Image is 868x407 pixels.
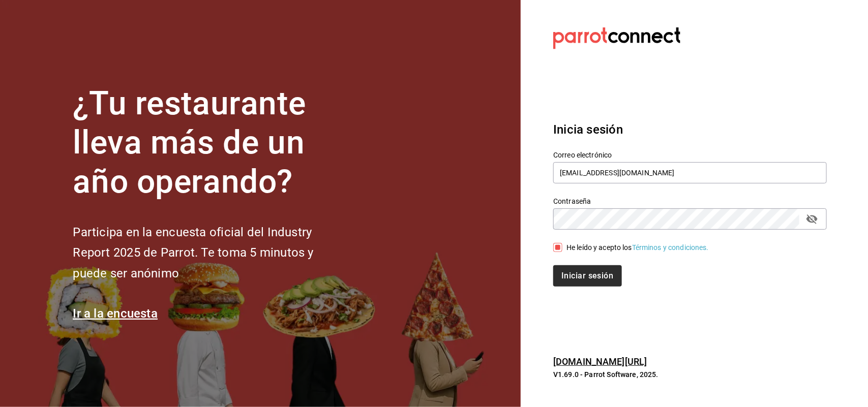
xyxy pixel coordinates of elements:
p: V1.69.0 - Parrot Software, 2025. [553,369,827,380]
h3: Inicia sesión [553,120,827,139]
input: Ingresa tu correo electrónico [553,162,827,183]
button: Iniciar sesión [553,265,621,287]
h1: ¿Tu restaurante lleva más de un año operando? [73,84,347,201]
a: [DOMAIN_NAME][URL] [553,356,647,367]
h2: Participa en la encuesta oficial del Industry Report 2025 de Parrot. Te toma 5 minutos y puede se... [73,222,347,284]
button: passwordField [803,210,821,228]
div: He leído y acepto los [566,242,709,253]
a: Ir a la encuesta [73,306,158,321]
label: Correo electrónico [553,152,827,159]
a: Términos y condiciones. [632,243,709,252]
label: Contraseña [553,198,827,205]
